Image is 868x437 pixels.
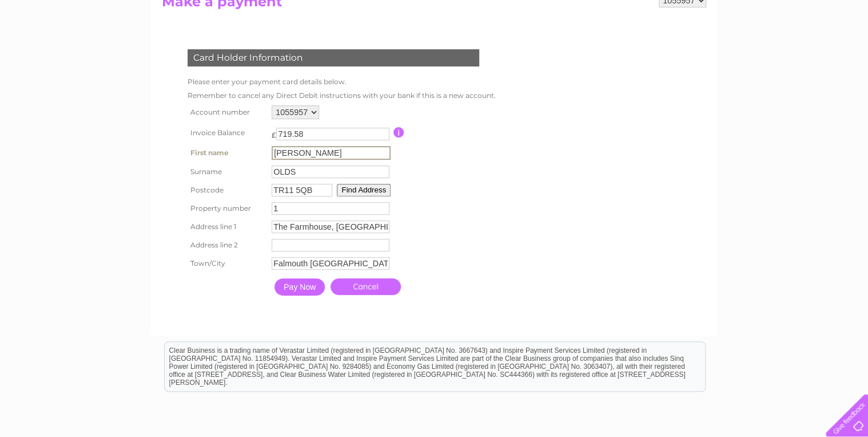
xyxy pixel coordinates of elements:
div: Card Holder Information [188,49,479,66]
th: Surname [185,163,269,181]
a: Telecoms [727,49,762,57]
th: Invoice Balance [185,122,269,143]
button: Find Address [337,184,391,196]
a: Water [667,49,688,57]
th: First name [185,143,269,163]
td: £ [272,125,276,139]
th: Account number [185,103,269,122]
th: Address line 1 [185,218,269,236]
a: 0333 014 3131 [652,6,731,20]
th: Address line 2 [185,236,269,254]
th: Town/City [185,254,269,273]
a: Contact [792,49,820,57]
img: logo.png [30,30,89,65]
div: Clear Business is a trading name of Verastar Limited (registered in [GEOGRAPHIC_DATA] No. 3667643... [165,6,705,56]
a: Blog [769,49,785,57]
input: Information [393,127,404,137]
a: Energy [695,49,720,57]
td: Please enter your payment card details below. [185,75,499,89]
td: Remember to cancel any Direct Debit instructions with your bank if this is a new account. [185,89,499,103]
th: Postcode [185,181,269,199]
th: Property number [185,199,269,218]
input: Pay Now [274,278,325,296]
a: Log out [830,49,857,57]
a: Cancel [331,278,401,295]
